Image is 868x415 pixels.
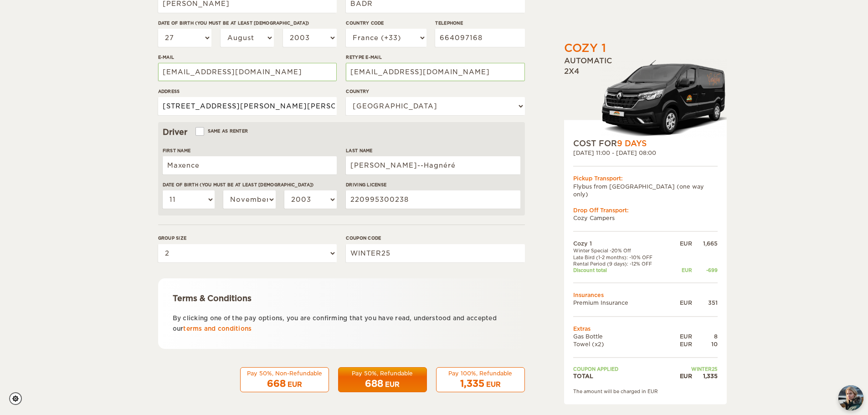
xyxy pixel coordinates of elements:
[442,369,519,377] div: Pay 100%, Refundable
[671,299,692,307] div: EUR
[183,325,252,332] a: terms and conditions
[158,97,337,115] input: e.g. Street, City, Zip Code
[838,385,863,410] button: chat-button
[346,54,524,61] label: Retype E-mail
[573,175,718,183] div: Pickup Transport:
[346,190,520,209] input: e.g. 14789654B
[573,267,671,273] td: Discount total
[601,59,727,138] img: Stuttur-m-c-logo-2.png
[173,313,510,334] p: By clicking one of the pay options, you are confirming that you have read, understood and accepte...
[196,129,202,135] input: Same as renter
[671,366,717,372] td: WINTER25
[692,340,718,348] div: 10
[346,20,426,26] label: Country Code
[163,127,520,138] div: Driver
[346,88,524,95] label: Country
[692,299,718,307] div: 351
[346,235,524,241] label: Coupon code
[573,206,718,214] div: Drop Off Transport:
[288,380,302,389] div: EUR
[564,56,727,138] div: Automatic 2x4
[163,147,337,154] label: First Name
[385,380,400,389] div: EUR
[346,63,524,81] input: e.g. example@example.com
[344,369,421,377] div: Pay 50%, Refundable
[246,369,323,377] div: Pay 50%, Non-Refundable
[173,293,510,304] div: Terms & Conditions
[346,181,520,188] label: Driving License
[573,373,671,380] td: TOTAL
[573,138,718,149] div: COST FOR
[573,240,671,247] td: Cozy 1
[573,325,718,333] td: Extras
[671,267,692,273] div: EUR
[346,147,520,154] label: Last Name
[671,340,692,348] div: EUR
[838,385,863,410] img: Freyja at Cozy Campers
[573,248,671,254] td: Winter Special -20% Off
[573,183,718,198] td: Flybus from [GEOGRAPHIC_DATA] (one way only)
[365,378,383,389] span: 688
[486,380,501,389] div: EUR
[671,333,692,340] div: EUR
[163,181,337,188] label: Date of birth (You must be at least [DEMOGRAPHIC_DATA])
[338,367,427,393] button: Pay 50%, Refundable 688 EUR
[573,254,671,261] td: Late Bird (1-2 months): -10% OFF
[240,367,329,393] button: Pay 50%, Non-Refundable 668 EUR
[564,41,606,56] div: Cozy 1
[346,156,520,174] input: e.g. Smith
[692,240,718,247] div: 1,665
[573,333,671,340] td: Gas Bottle
[158,63,337,81] input: e.g. example@example.com
[617,139,647,148] span: 9 Days
[671,373,692,380] div: EUR
[158,20,337,26] label: Date of birth (You must be at least [DEMOGRAPHIC_DATA])
[573,149,718,157] div: [DATE] 11:00 - [DATE] 08:00
[692,267,718,273] div: -699
[573,292,718,299] td: Insurances
[158,54,337,61] label: E-mail
[267,378,286,389] span: 668
[435,20,524,26] label: Telephone
[158,235,337,241] label: Group size
[692,333,718,340] div: 8
[671,240,692,247] div: EUR
[158,88,337,95] label: Address
[573,299,671,307] td: Premium Insurance
[9,392,28,405] a: Cookie settings
[196,127,248,135] label: Same as renter
[573,340,671,348] td: Towel (x2)
[163,156,337,174] input: e.g. William
[436,367,525,393] button: Pay 100%, Refundable 1,335 EUR
[573,389,718,395] div: The amount will be charged in EUR
[573,366,671,372] td: Coupon applied
[435,29,524,47] input: e.g. 1 234 567 890
[692,373,718,380] div: 1,335
[460,378,484,389] span: 1,335
[573,261,671,267] td: Rental Period (9 days): -12% OFF
[573,214,718,222] td: Cozy Campers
